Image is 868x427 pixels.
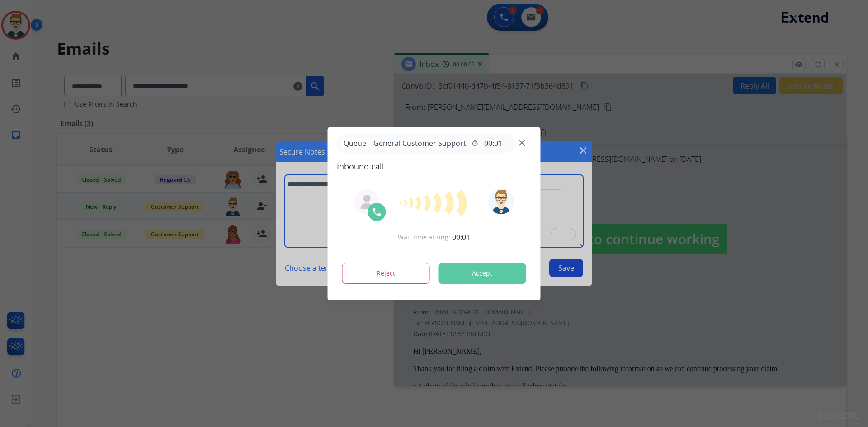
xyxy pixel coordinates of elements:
span: 00:01 [452,232,470,243]
mat-icon: timer [472,140,479,147]
img: call-icon [372,206,382,217]
img: close-button [519,139,525,146]
img: avatar [488,189,514,214]
p: 0.20.1027RC [818,411,859,422]
button: Reject [342,263,430,284]
img: agent-avatar [360,195,374,209]
span: Inbound call [337,160,532,173]
span: General Customer Support [370,138,470,149]
span: 00:01 [484,138,502,149]
p: Queue [340,138,370,149]
span: Wait time at ring: [398,233,450,242]
button: Accept [439,263,526,284]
